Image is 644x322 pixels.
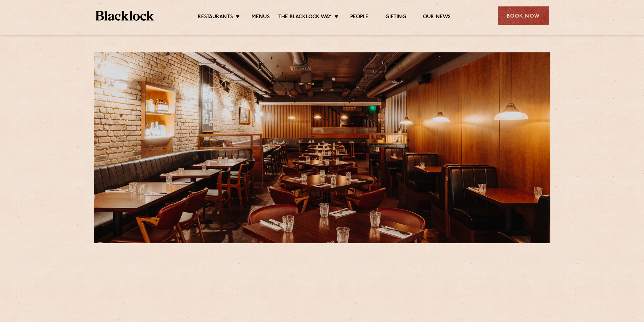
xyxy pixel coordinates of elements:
[278,14,332,21] a: The Blacklock Way
[423,14,451,21] a: Our News
[385,14,406,21] a: Gifting
[350,14,368,21] a: People
[96,11,154,21] img: BL_Textured_Logo-footer-cropped.svg
[498,6,549,25] div: Book Now
[252,14,270,21] a: Menus
[198,14,233,21] a: Restaurants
